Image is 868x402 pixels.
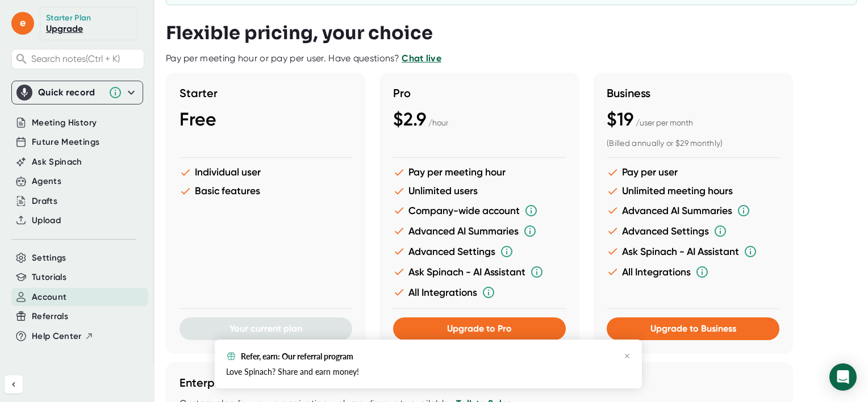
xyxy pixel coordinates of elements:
[32,214,61,227] button: Upload
[607,86,779,100] h3: Business
[32,271,66,284] button: Tutorials
[393,286,566,299] li: All Integrations
[32,116,97,129] button: Meeting History
[393,108,426,130] span: $2.9
[607,317,779,340] button: Upgrade to Business
[32,291,66,304] button: Account
[180,108,216,130] span: Free
[829,363,857,391] div: Open Intercom Messenger
[32,330,82,343] span: Help Center
[636,118,693,127] span: / user per month
[229,323,302,334] span: Your current plan
[607,108,633,130] span: $19
[32,156,82,169] button: Ask Spinach
[180,166,352,178] li: Individual user
[393,224,566,238] li: Advanced AI Summaries
[393,265,566,279] li: Ask Spinach - AI Assistant
[32,136,99,149] button: Future Meetings
[447,323,512,334] span: Upgrade to Pro
[393,166,566,178] li: Pay per meeting hour
[32,195,57,208] button: Drafts
[46,13,91,23] div: Starter Plan
[393,245,566,258] li: Advanced Settings
[607,224,779,238] li: Advanced Settings
[180,317,352,340] button: Your current plan
[32,175,61,188] button: Agents
[16,81,138,104] div: Quick record
[393,86,566,100] h3: Pro
[393,204,566,217] li: Company-wide account
[607,139,779,149] div: (Billed annually or $29 monthly)
[607,204,779,217] li: Advanced AI Summaries
[393,317,566,340] button: Upgrade to Pro
[166,22,433,44] h3: Flexible pricing, your choice
[180,376,779,390] h3: Enterprise
[607,185,779,197] li: Unlimited meeting hours
[32,330,94,343] button: Help Center
[5,375,23,393] button: Collapse sidebar
[180,86,352,100] h3: Starter
[607,245,779,258] li: Ask Spinach - AI Assistant
[428,118,448,127] span: / hour
[38,87,103,98] div: Quick record
[393,185,566,197] li: Unlimited users
[166,53,441,64] div: Pay per meeting hour or pay per user. Have questions?
[607,166,779,178] li: Pay per user
[180,185,352,197] li: Basic features
[402,53,441,64] a: Chat live
[32,252,66,265] button: Settings
[31,53,141,64] span: Search notes (Ctrl + K)
[607,265,779,279] li: All Integrations
[650,323,736,334] span: Upgrade to Business
[11,12,34,35] span: e
[32,310,68,323] button: Referrals
[46,23,83,34] a: Upgrade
